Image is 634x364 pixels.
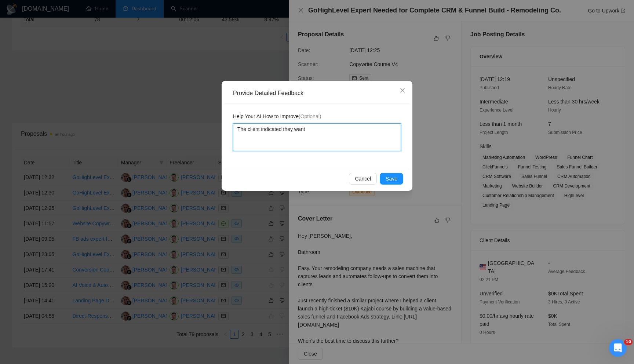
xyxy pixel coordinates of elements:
[624,339,633,345] span: 10
[393,81,412,101] button: Close
[233,89,406,97] div: Provide Detailed Feedback
[233,123,401,151] textarea: The client indicated they wa
[386,175,397,183] span: Save
[355,175,371,183] span: Cancel
[299,113,321,119] span: (Optional)
[609,339,627,357] iframe: Intercom live chat
[400,87,405,93] span: close
[233,112,321,120] span: Help Your AI How to Improve
[380,173,403,185] button: Save
[349,173,377,185] button: Cancel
